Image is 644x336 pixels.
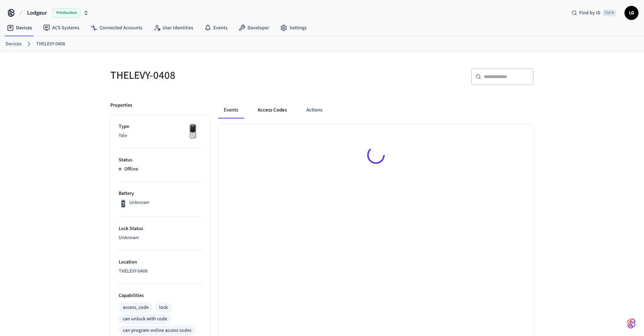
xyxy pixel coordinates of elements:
a: ACS Systems [38,22,85,34]
button: Events [218,102,244,119]
span: Lodgeur [27,9,47,17]
p: Properties [110,102,132,109]
a: Events [199,22,233,34]
p: Lock Status [119,225,202,232]
p: Unknown [119,234,202,242]
a: Settings [275,22,312,34]
span: Ctrl K [603,9,616,16]
button: Actions [301,102,328,119]
button: LG [625,6,638,20]
a: THELEVY-0408 [36,40,65,48]
p: Offline [124,166,138,173]
p: THELEVY-0408 [119,268,202,275]
div: lock [159,304,168,311]
a: Developer [233,22,275,34]
div: Find by IDCtrl K [566,7,622,19]
p: Capabilities [119,292,202,299]
a: Devices [6,40,22,48]
p: Status [119,156,202,164]
p: Unknown [129,199,149,206]
span: LG [625,7,638,19]
img: Yale Assure Touchscreen Wifi Smart Lock, Satin Nickel, Front [184,123,202,140]
div: access_code [123,304,149,311]
div: ant example [218,102,534,119]
img: SeamLogoGradient.69752ec5.svg [627,318,636,329]
p: Yale [119,132,202,139]
h5: THELEVY-0408 [110,68,318,83]
div: can program online access codes [123,327,191,334]
button: Access Codes [252,102,292,119]
p: Battery [119,190,202,197]
span: Find by ID [579,9,600,16]
a: User Identities [148,22,199,34]
a: Devices [1,22,38,34]
span: Production [53,8,80,17]
p: Location [119,259,202,266]
a: Connected Accounts [85,22,148,34]
p: Type [119,123,202,130]
div: can unlock with code [123,315,167,323]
